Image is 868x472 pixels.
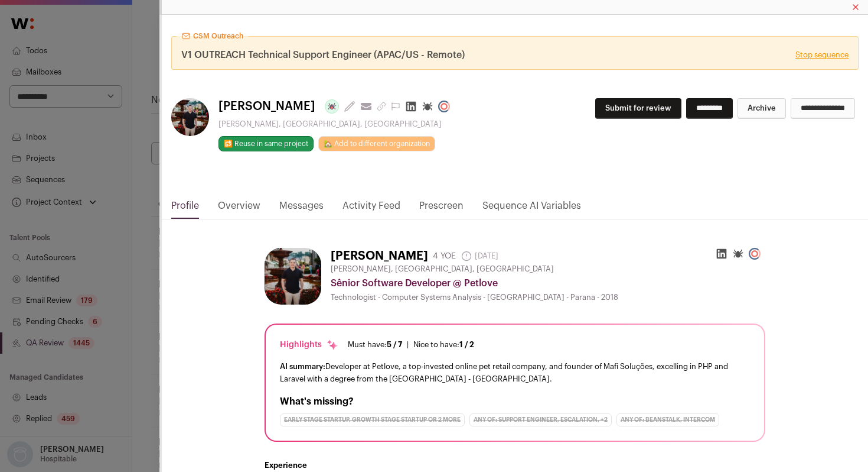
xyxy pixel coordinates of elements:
div: [PERSON_NAME], [GEOGRAPHIC_DATA], [GEOGRAPHIC_DATA] [218,119,455,129]
div: Nice to have: [413,340,474,350]
span: 1 / 2 [459,341,474,348]
span: CSM Outreach [193,31,243,41]
img: f366a4a0a80e8c4058618269e2eb1471fd829761a00a366df22bc63ccf926d29.jpg [265,248,321,305]
div: 4 YOE [433,250,456,262]
div: Early Stage Startup, Growth Stage Startup or 2 more [280,413,465,426]
div: Any of: support engineer, escalation, +2 [469,413,612,426]
h2: What's missing? [280,395,750,409]
button: Archive [738,98,786,119]
div: Highlights [280,339,338,351]
a: Stop sequence [795,50,849,60]
a: Activity Feed [342,199,400,219]
div: Sênior Software Developer @ Petlove [331,276,765,290]
button: 🔂 Reuse in same project [218,136,314,151]
a: Profile [171,199,199,219]
a: 🏡 Add to different organization [318,136,435,151]
div: Technologist - Computer Systems Analysis - [GEOGRAPHIC_DATA] - Parana - 2018 [331,293,765,302]
span: [DATE] [461,250,498,262]
span: [PERSON_NAME], [GEOGRAPHIC_DATA], [GEOGRAPHIC_DATA] [331,264,554,274]
span: AI summary: [280,363,325,370]
span: 5 / 7 [387,341,402,348]
span: V1 OUTREACH Technical Support Engineer (APAC/US - Remote) [181,48,465,62]
a: Prescreen [419,199,464,219]
a: Overview [218,199,260,219]
div: Any of: Beanstalk, Intercom [616,413,719,426]
div: Developer at Petlove, a top-invested online pet retail company, and founder of Mafi Soluções, exc... [280,360,750,385]
ul: | [348,340,474,350]
h1: [PERSON_NAME] [331,248,428,264]
a: Messages [279,199,324,219]
h2: Experience [265,461,765,470]
div: Must have: [348,340,402,350]
button: Submit for review [595,98,681,119]
span: [PERSON_NAME] [218,98,315,115]
img: f366a4a0a80e8c4058618269e2eb1471fd829761a00a366df22bc63ccf926d29.jpg [171,98,209,136]
a: Sequence AI Variables [482,199,581,219]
